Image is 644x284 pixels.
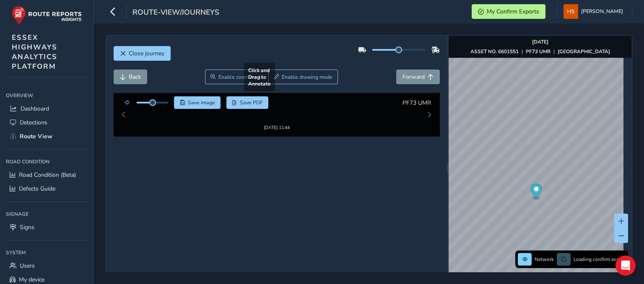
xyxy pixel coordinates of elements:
span: Users [20,262,35,270]
a: Users [6,259,88,273]
span: Enable drawing mode [282,74,332,80]
a: Route View [6,129,88,143]
strong: ASSET NO. 6601551 [470,48,519,55]
img: diamond-layout [563,4,578,19]
a: Signs [6,220,88,234]
span: Signs [20,223,34,231]
div: Map marker [531,183,542,201]
span: Network [535,256,554,263]
span: Enable zoom mode [218,74,263,80]
div: [DATE] 11:44 [251,114,302,120]
span: Close journey [129,49,164,57]
span: My Confirm Exports [487,8,539,15]
button: My Confirm Exports [472,4,545,19]
div: System [6,246,88,259]
div: Road Condition [6,155,88,168]
span: Back [129,73,141,81]
span: Save image [188,99,215,106]
span: Road Condition (Beta) [19,171,76,179]
a: Detections [6,116,88,129]
a: Road Condition (Beta) [6,168,88,182]
button: PDF [226,96,269,109]
button: Save [174,96,221,109]
button: Close journey [114,46,171,61]
strong: [GEOGRAPHIC_DATA] [558,48,610,55]
span: [PERSON_NAME] [581,4,623,19]
span: PF73 UMR [402,99,431,107]
a: Dashboard [6,102,88,116]
div: Signage [6,208,88,220]
span: Save PDF [240,99,263,106]
div: | | [470,48,610,55]
div: Overview [6,89,88,102]
button: Draw [268,70,338,84]
span: Dashboard [21,105,49,113]
span: Route View [20,132,52,140]
strong: PF73 UMR [526,48,551,55]
span: Forward [402,73,425,81]
span: Defects Guide [19,185,55,193]
button: Zoom [205,70,268,84]
span: route-view/journeys [132,7,219,19]
button: [PERSON_NAME] [563,4,626,19]
img: Thumbnail frame [251,106,302,114]
button: Forward [396,70,440,84]
img: rr logo [12,6,82,25]
button: Back [114,70,147,84]
div: Open Intercom Messenger [615,256,636,276]
span: Loading confirm assets [574,256,626,263]
span: ESSEX HIGHWAYS ANALYTICS PLATFORM [12,33,57,71]
span: Detections [20,119,47,127]
span: My device [19,276,44,284]
a: Defects Guide [6,182,88,196]
strong: [DATE] [532,39,548,45]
